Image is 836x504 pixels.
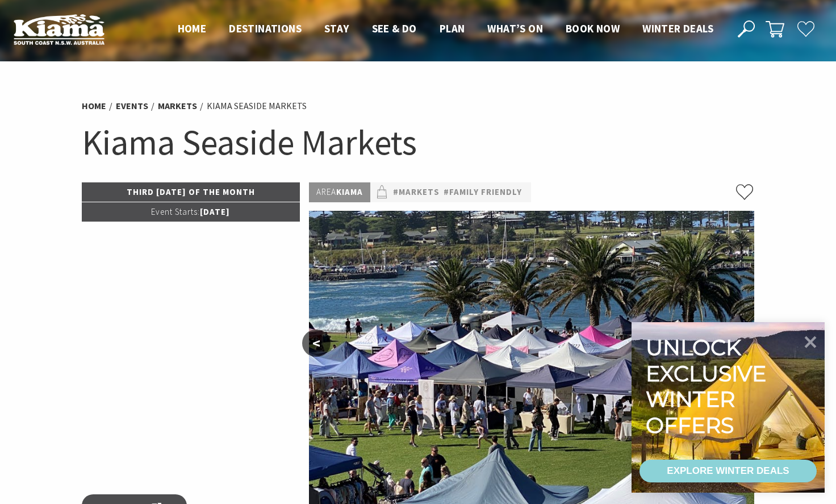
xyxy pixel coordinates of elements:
[178,22,207,35] span: Home
[393,185,440,199] a: #Markets
[14,14,104,45] img: Kiama Logo
[440,22,465,35] span: Plan
[116,100,148,112] a: Events
[309,182,370,202] p: Kiama
[566,22,620,35] span: Book now
[324,22,349,35] span: Stay
[487,22,543,35] span: What’s On
[82,100,106,112] a: Home
[646,335,771,438] div: Unlock exclusive winter offers
[372,22,417,35] span: See & Do
[309,211,754,504] img: Kiama Seaside Market
[444,185,522,199] a: #Family Friendly
[158,100,197,112] a: Markets
[667,460,789,482] div: EXPLORE WINTER DEALS
[151,206,200,217] span: Event Starts:
[82,182,300,202] p: Third [DATE] of the Month
[207,99,307,114] li: Kiama Seaside Markets
[82,119,754,165] h1: Kiama Seaside Markets
[229,22,302,35] span: Destinations
[302,330,331,357] button: <
[642,22,713,35] span: Winter Deals
[166,20,725,39] nav: Main Menu
[316,186,336,197] span: Area
[639,460,817,482] a: EXPLORE WINTER DEALS
[82,202,300,222] p: [DATE]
